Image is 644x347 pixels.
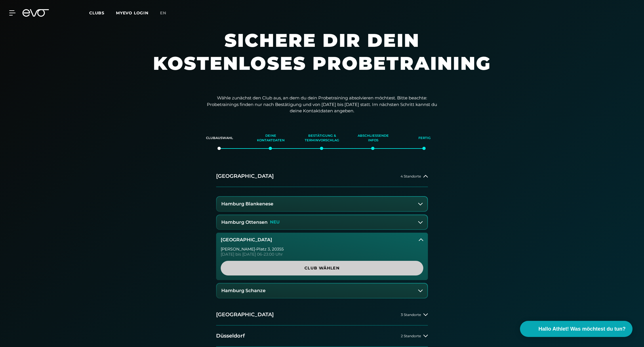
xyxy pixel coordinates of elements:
[216,325,428,347] button: Düsseldorf2 Standorte
[116,10,148,16] a: MYEVO LOGIN
[355,130,392,146] div: Abschließende Infos
[252,130,289,146] div: Deine Kontaktdaten
[216,233,428,247] button: [GEOGRAPHIC_DATA]
[89,10,116,16] a: Clubs
[216,166,428,187] button: [GEOGRAPHIC_DATA]4 Standorte
[217,284,427,298] button: Hamburg Schanze
[221,247,423,251] div: [PERSON_NAME]-Platz 3 , 20355
[216,173,274,180] h2: [GEOGRAPHIC_DATA]
[538,325,626,333] span: Hallo Athlet! Was möchtest du tun?
[520,321,632,337] button: Hallo Athlet! Was möchtest du tun?
[201,130,238,146] div: Clubauswahl
[221,220,268,225] h3: Hamburg Ottensen
[221,252,423,256] div: [DATE] bis [DATE] 06-23:00 Uhr
[207,95,437,114] p: Wähle zunächst den Club aus, an dem du dein Probetraining absolvieren möchtest. Bitte beachte: Pr...
[221,201,273,207] h3: Hamburg Blankenese
[221,237,272,242] h3: [GEOGRAPHIC_DATA]
[401,174,421,178] span: 4 Standorte
[401,313,421,317] span: 3 Standorte
[221,261,423,275] a: Club wählen
[221,288,266,293] h3: Hamburg Schanze
[401,334,421,338] span: 2 Standorte
[406,130,443,146] div: Fertig
[160,10,166,16] span: en
[235,265,409,271] span: Club wählen
[160,10,173,16] a: en
[216,332,245,340] h2: Düsseldorf
[216,311,274,318] h2: [GEOGRAPHIC_DATA]
[217,215,427,230] button: Hamburg OttensenNEU
[216,304,428,325] button: [GEOGRAPHIC_DATA]3 Standorte
[217,197,427,211] button: Hamburg Blankenese
[270,220,280,225] p: NEU
[149,29,495,86] h1: Sichere dir dein kostenloses Probetraining
[89,10,104,16] span: Clubs
[304,130,340,146] div: Bestätigung & Terminvorschlag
